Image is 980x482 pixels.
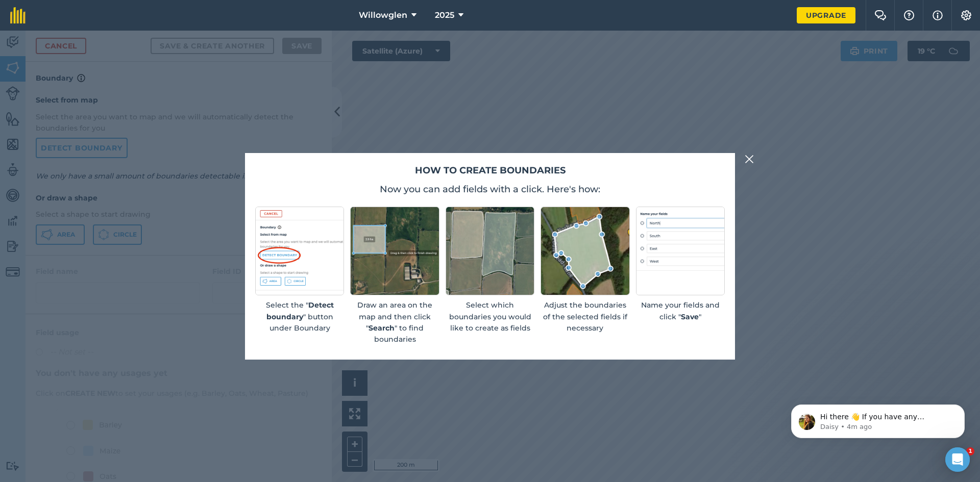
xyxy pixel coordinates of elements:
[446,207,534,295] img: Screenshot of selected fields
[945,447,970,472] div: Open Intercom Messenger
[745,153,754,165] img: svg+xml;base64,PHN2ZyB4bWxucz0iaHR0cDovL3d3dy53My5vcmcvMjAwMC9zdmciIHdpZHRoPSIyMiIgaGVpZ2h0PSIzMC...
[266,300,334,321] strong: Detect boundary
[350,299,439,345] p: Draw an area on the map and then click " " to find boundaries
[255,182,725,196] p: Now you can add fields with a click. Here's how:
[960,10,972,20] img: A cog icon
[255,207,344,295] img: Screenshot of detect boundary button
[636,299,725,322] p: Name your fields and click " "
[541,299,629,334] p: Adjust the boundaries of the selected fields if necessary
[255,299,344,334] p: Select the " " button under Boundary
[369,323,395,333] strong: Search
[255,163,725,178] h2: How to create boundaries
[636,207,725,295] img: placeholder
[966,447,974,455] span: 1
[681,312,699,321] strong: Save
[797,7,855,23] a: Upgrade
[446,299,534,334] p: Select which boundaries you would like to create as fields
[903,10,915,20] img: A question mark icon
[874,10,887,20] img: Two speech bubbles overlapping with the left bubble in the forefront
[933,9,943,21] img: svg+xml;base64,PHN2ZyB4bWxucz0iaHR0cDovL3d3dy53My5vcmcvMjAwMC9zdmciIHdpZHRoPSIxNyIgaGVpZ2h0PSIxNy...
[10,7,26,23] img: fieldmargin Logo
[776,383,980,454] iframe: Intercom notifications message
[350,207,439,295] img: Screenshot of an rectangular area drawn on a map
[541,207,629,295] img: Screenshot of an editable boundary
[435,9,454,21] span: 2025
[359,9,407,21] span: Willowglen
